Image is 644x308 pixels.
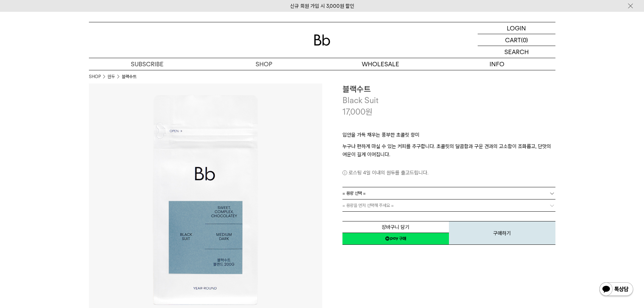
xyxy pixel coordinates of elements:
[521,34,528,46] p: (0)
[290,3,354,9] a: 신규 회원 가입 시 3,000원 할인
[449,221,555,245] button: 구매하기
[478,22,555,34] a: LOGIN
[342,95,555,106] p: Black Suit
[478,34,555,46] a: CART (0)
[505,34,521,46] p: CART
[439,58,555,70] p: INFO
[322,58,439,70] p: WHOLESALE
[342,233,449,245] a: 새창
[89,73,101,80] a: SHOP
[504,46,529,58] p: SEARCH
[365,107,373,117] span: 원
[342,221,449,233] button: 장바구니 담기
[342,199,394,211] span: = 용량을 먼저 선택해 주세요 =
[342,187,366,199] span: = 용량 선택 =
[342,106,373,118] p: 17,000
[599,282,634,298] img: 카카오톡 채널 1:1 채팅 버튼
[108,73,115,80] a: 원두
[122,73,137,80] li: 블랙수트
[314,34,330,46] img: 로고
[507,22,526,34] p: LOGIN
[342,142,555,159] p: 누구나 편하게 마실 수 있는 커피를 추구합니다. 초콜릿의 달콤함과 구운 견과의 고소함이 조화롭고, 단맛의 여운이 길게 이어집니다.
[342,84,555,95] h3: 블랙수트
[89,58,206,70] a: SUBSCRIBE
[342,169,555,177] p: 로스팅 4일 이내의 원두를 출고드립니다.
[342,131,555,142] p: 입안을 가득 채우는 풍부한 초콜릿 향미
[206,58,322,70] a: SHOP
